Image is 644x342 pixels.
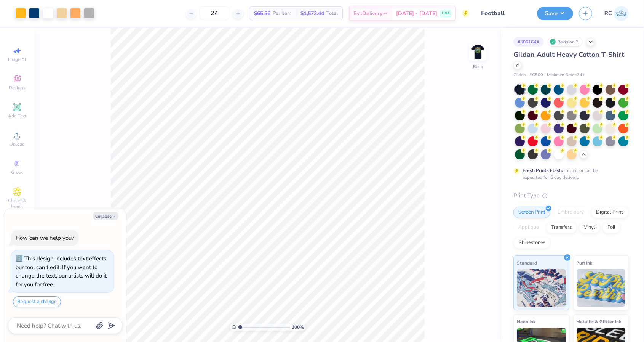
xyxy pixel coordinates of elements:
[16,234,74,242] div: How can we help you?
[442,11,450,16] span: FREE
[577,269,626,307] img: Puff Ink
[300,10,324,18] span: $1,573.44
[11,169,23,175] span: Greek
[529,72,543,79] span: # G500
[577,259,593,267] span: Puff Ink
[577,318,622,326] span: Metallic & Glitter Ink
[4,197,30,210] span: Clipart & logos
[273,10,291,18] span: Per Item
[537,7,573,20] button: Save
[93,212,118,220] button: Collapse
[513,191,629,200] div: Print Type
[396,10,437,18] span: [DATE] - [DATE]
[8,113,26,119] span: Add Text
[13,296,61,307] button: Request a change
[326,10,338,18] span: Total
[517,269,566,307] img: Standard
[473,63,483,70] div: Back
[254,10,270,18] span: $65.56
[614,6,629,21] img: Rylee Cheney
[513,222,544,233] div: Applique
[16,255,107,288] div: This design includes text effects our tool can't edit. If you want to change the text, our artist...
[604,6,629,21] a: RC
[591,207,628,218] div: Digital Print
[602,222,620,233] div: Foil
[513,37,544,47] div: # 506164A
[548,37,583,47] div: Revision 3
[517,259,537,267] span: Standard
[292,324,304,331] span: 100 %
[8,56,26,63] span: Image AI
[200,6,229,20] input: – –
[513,207,550,218] div: Screen Print
[604,9,612,18] span: RC
[546,222,577,233] div: Transfers
[553,207,589,218] div: Embroidery
[523,167,563,173] strong: Fresh Prints Flash:
[513,72,526,79] span: Gildan
[513,50,624,59] span: Gildan Adult Heavy Cotton T-Shirt
[579,222,600,233] div: Vinyl
[10,141,25,147] span: Upload
[517,318,535,326] span: Neon Ink
[470,44,486,59] img: Back
[9,85,26,91] span: Designs
[523,167,616,181] div: This color can be expedited for 5 day delivery.
[353,10,382,18] span: Est. Delivery
[547,72,585,79] span: Minimum Order: 24 +
[475,6,531,21] input: Untitled Design
[513,237,550,249] div: Rhinestones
